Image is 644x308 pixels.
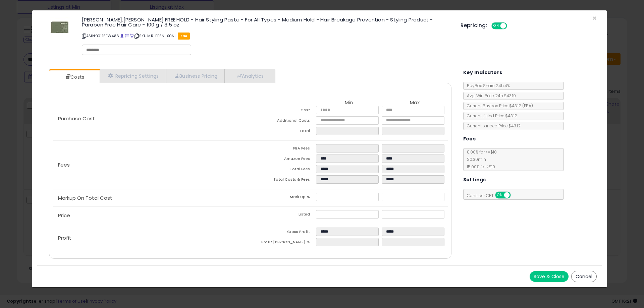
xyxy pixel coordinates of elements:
a: BuyBox page [120,33,124,39]
p: Purchase Cost [53,116,250,121]
span: BuyBox Share 24h: 4% [464,83,510,88]
td: Mark Up % [250,193,316,203]
span: Current Listed Price: $43.12 [464,113,517,119]
td: Total Fees [250,165,316,175]
span: Avg. Win Price 24h: $43.19 [464,93,516,99]
a: Costs [49,70,99,84]
span: OFF [509,192,520,198]
p: ASIN: B011SFW486 | SKU: MR-FESN-X0NJ [82,30,450,41]
span: ON [496,192,504,198]
img: 31PZ2FpIfKL._SL60_.jpg [50,17,70,37]
a: Business Pricing [166,69,225,83]
span: OFF [506,23,517,29]
span: 15.00 % for > $10 [464,164,495,170]
h5: Key Indicators [463,68,502,77]
span: Consider CPT: [464,193,520,198]
th: Min [316,100,382,106]
a: Analytics [225,69,274,83]
a: All offer listings [125,33,129,39]
p: Fees [53,162,250,168]
span: ON [492,23,500,29]
span: $0.30 min [464,157,486,162]
p: Markup On Total Cost [53,195,250,201]
h3: [PERSON_NAME].[PERSON_NAME] FREE.HOLD - Hair Styling Paste - For All Types - Medium Hold - Hair B... [82,17,450,27]
h5: Fees [463,135,476,143]
th: Max [382,100,447,106]
a: Your listing only [130,33,133,39]
td: Cost [250,106,316,116]
h5: Settings [463,176,486,184]
button: Cancel [571,271,597,282]
p: Profit [53,235,250,241]
span: Current Landed Price: $43.12 [464,123,521,129]
td: Total [250,127,316,137]
h5: Repricing: [461,23,487,28]
td: Total Costs & Fees [250,175,316,186]
td: Additional Costs [250,116,316,127]
p: Price [53,213,250,218]
button: Save & Close [530,271,569,282]
span: ( FBA ) [522,103,533,109]
span: FBA [178,33,190,40]
td: Gross Profit [250,228,316,238]
a: Repricing Settings [100,69,166,83]
span: Current Buybox Price: [464,103,533,109]
span: 8.00 % for <= $10 [464,149,497,170]
span: × [592,13,597,23]
td: FBA Fees [250,144,316,155]
td: Amazon Fees [250,155,316,165]
span: $43.12 [509,103,533,109]
td: Profit [PERSON_NAME] % [250,238,316,248]
td: Listed [250,210,316,221]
